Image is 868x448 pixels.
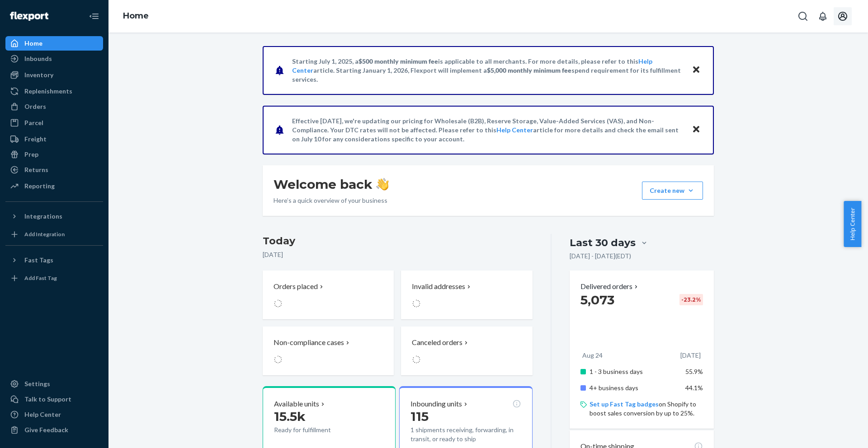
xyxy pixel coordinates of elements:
button: Canceled orders [401,327,532,375]
a: Add Integration [5,227,103,242]
a: Home [123,11,149,21]
p: 1 shipments receiving, forwarding, in transit, or ready to ship [410,425,521,443]
p: Available units [274,399,319,409]
p: Inbounding units [410,399,462,409]
button: Invalid addresses [401,271,532,319]
div: Give Feedback [24,425,68,434]
div: Prep [24,150,38,159]
div: Integrations [24,212,62,221]
button: Close [690,64,702,77]
p: Orders placed [274,281,318,292]
div: Home [24,39,42,48]
a: Prep [5,147,103,162]
div: Last 30 days [570,236,636,250]
div: Talk to Support [24,395,71,404]
span: $500 monthly minimum fee [359,57,438,65]
p: Here’s a quick overview of your business [274,196,389,205]
p: 4+ business days [590,383,679,392]
button: Help Center [844,201,861,247]
span: 5,073 [580,292,614,308]
div: Help Center [24,410,61,419]
p: [DATE] - [DATE] ( EDT ) [570,252,631,261]
p: [DATE] [263,250,533,259]
button: Open notifications [814,7,832,25]
button: Close [690,123,702,136]
a: Inbounds [5,51,103,66]
h1: Welcome back [274,176,389,192]
p: Invalid addresses [412,281,465,292]
button: Orders placed [263,271,394,319]
button: Delivered orders [580,281,640,292]
button: Non-compliance cases [263,327,394,375]
div: Fast Tags [24,256,53,265]
p: Effective [DATE], we're updating our pricing for Wholesale (B2B), Reserve Storage, Value-Added Se... [292,117,683,144]
a: Settings [5,377,103,391]
p: 1 - 3 business days [590,367,679,376]
a: Freight [5,132,103,146]
img: hand-wave emoji [376,178,389,191]
a: Reporting [5,179,103,193]
div: Replenishments [24,87,72,96]
span: Support [19,6,52,14]
a: Add Fast Tag [5,271,103,285]
button: Create new [642,182,703,200]
a: Inventory [5,68,103,82]
span: 44.1% [685,384,703,392]
p: Starting July 1, 2025, a is applicable to all merchants. For more details, please refer to this a... [292,57,683,84]
button: Open account menu [834,7,852,25]
p: on Shopify to boost sales conversion by up to 25%. [590,400,703,418]
a: Home [5,36,103,51]
h3: Today [263,234,533,248]
p: Aug 24 [582,351,603,360]
div: -23.2 % [679,294,703,305]
p: Ready for fulfillment [274,425,358,434]
div: Orders [24,102,46,111]
span: 15.5k [274,409,306,424]
div: Parcel [24,118,43,127]
button: Integrations [5,209,103,224]
img: Flexport logo [10,12,48,21]
div: Returns [24,165,48,174]
div: Freight [24,135,47,144]
span: 55.9% [685,368,703,375]
p: [DATE] [680,351,701,360]
div: Add Integration [24,230,65,238]
a: Set up Fast Tag badges [590,400,659,408]
a: Returns [5,163,103,177]
span: 115 [410,409,429,424]
p: Canceled orders [412,337,462,348]
button: Open Search Box [794,7,812,25]
a: Help Center [5,407,103,422]
div: Reporting [24,182,55,191]
button: Talk to Support [5,392,103,406]
span: $5,000 monthly minimum fee [487,66,571,74]
a: Parcel [5,116,103,130]
p: Non-compliance cases [274,337,344,348]
div: Inventory [24,70,53,79]
ol: breadcrumbs [116,3,156,29]
a: Orders [5,99,103,114]
button: Give Feedback [5,423,103,437]
div: Add Fast Tag [24,274,57,282]
button: Fast Tags [5,253,103,267]
div: Settings [24,379,50,388]
a: Replenishments [5,84,103,98]
div: Inbounds [24,54,52,63]
button: Close Navigation [85,7,103,25]
a: Help Center [496,126,533,134]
